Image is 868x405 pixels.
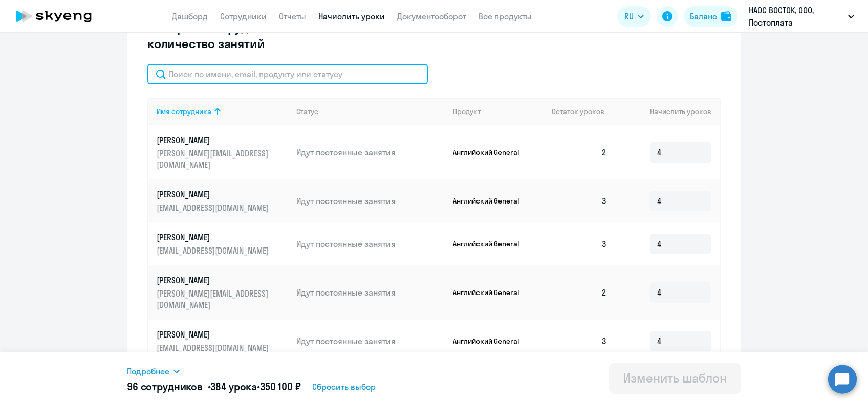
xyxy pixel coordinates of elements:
[157,329,288,353] a: [PERSON_NAME][EMAIL_ADDRESS][DOMAIN_NAME]
[210,380,257,393] span: 384 урока
[744,4,859,29] button: НАОС ВОСТОК, ООО, Постоплата
[127,365,169,377] span: Подробнее
[296,107,318,116] div: Статус
[721,11,731,21] img: balance
[552,107,604,116] span: Остаток уроков
[157,275,271,286] p: [PERSON_NAME]
[453,107,481,116] div: Продукт
[690,10,717,22] div: Баланс
[623,370,727,386] div: Изменить шаблон
[453,148,530,157] p: Английский General
[544,320,615,363] td: 3
[615,98,720,125] th: Начислить уроков
[296,238,445,250] p: Идут постоянные занятия
[453,288,530,297] p: Английский General
[296,335,445,347] p: Идут постоянные занятия
[157,288,271,310] p: [PERSON_NAME][EMAIL_ADDRESS][DOMAIN_NAME]
[157,342,271,353] p: [EMAIL_ADDRESS][DOMAIN_NAME]
[157,189,271,200] p: [PERSON_NAME]
[453,196,530,206] p: Английский General
[157,232,271,243] p: [PERSON_NAME]
[157,232,288,256] a: [PERSON_NAME][EMAIL_ADDRESS][DOMAIN_NAME]
[296,147,445,158] p: Идут постоянные занятия
[397,11,466,21] a: Документооборот
[617,6,651,27] button: RU
[157,202,271,213] p: [EMAIL_ADDRESS][DOMAIN_NAME]
[172,11,208,21] a: Дашборд
[609,363,741,394] button: Изменить шаблон
[544,265,615,320] td: 2
[127,379,301,394] h5: 96 сотрудников • •
[453,239,530,249] p: Английский General
[157,107,211,116] div: Имя сотрудника
[296,107,445,116] div: Статус
[220,11,267,21] a: Сотрудники
[279,11,306,21] a: Отчеты
[157,148,271,170] p: [PERSON_NAME][EMAIL_ADDRESS][DOMAIN_NAME]
[318,11,385,21] a: Начислить уроки
[157,275,288,310] a: [PERSON_NAME][PERSON_NAME][EMAIL_ADDRESS][DOMAIN_NAME]
[544,125,615,179] td: 2
[296,195,445,207] p: Идут постоянные занятия
[453,107,544,116] div: Продукт
[147,19,406,52] h3: Выберите сотрудников и оптимальное количество занятий
[157,134,271,146] p: [PERSON_NAME]
[453,336,530,346] p: Английский General
[157,107,288,116] div: Имя сотрудника
[552,107,615,116] div: Остаток уроков
[157,134,288,170] a: [PERSON_NAME][PERSON_NAME][EMAIL_ADDRESS][DOMAIN_NAME]
[479,11,532,21] a: Все продукты
[312,380,376,393] span: Сбросить выбор
[296,287,445,298] p: Идут постоянные занятия
[157,329,271,340] p: [PERSON_NAME]
[157,189,288,213] a: [PERSON_NAME][EMAIL_ADDRESS][DOMAIN_NAME]
[544,222,615,265] td: 3
[260,380,301,393] span: 350 100 ₽
[624,10,634,22] span: RU
[147,64,428,84] input: Поиск по имени, email, продукту или статусу
[749,4,844,29] p: НАОС ВОСТОК, ООО, Постоплата
[544,179,615,222] td: 3
[684,6,737,27] button: Балансbalance
[157,245,271,256] p: [EMAIL_ADDRESS][DOMAIN_NAME]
